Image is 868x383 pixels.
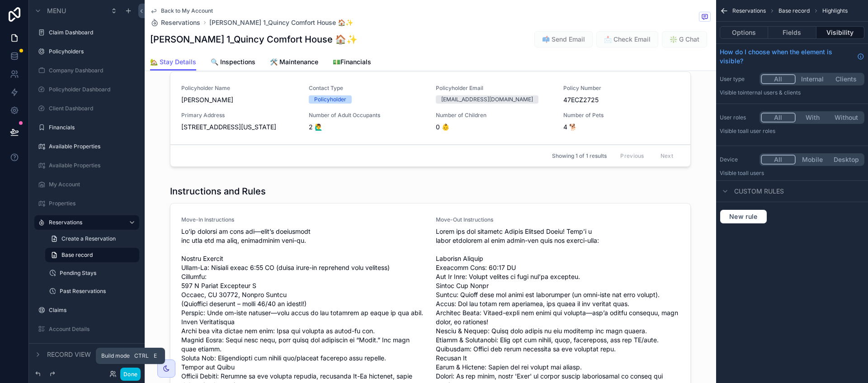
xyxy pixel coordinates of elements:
span: Base record [778,7,810,14]
label: Company Dashboard [49,67,134,74]
span: New rule [726,213,761,221]
span: Back to My Account [161,7,213,14]
button: Internal [796,74,830,84]
span: Internal users & clients [743,89,801,96]
a: Create a Reservation [45,232,139,246]
label: Pending Stays [60,270,134,277]
label: Device [720,156,756,163]
label: Reservations [49,219,121,226]
label: Policyholder Dashboard [49,86,134,93]
label: Account Details [49,326,134,333]
span: Build mode [101,352,130,359]
a: How do I choose when the element is visible? [720,47,864,66]
a: 🛠️ Maintenance [270,54,318,72]
label: Client Dashboard [49,105,134,112]
a: Back to My Account [150,7,213,14]
label: User type [720,76,756,83]
button: New rule [720,209,767,224]
span: Reservations [732,7,766,14]
span: Ctrl [133,351,150,360]
button: Without [829,113,863,123]
button: With [796,113,830,123]
span: Reservations [161,18,200,27]
button: All [761,113,796,123]
a: Reservations [150,18,200,27]
span: 🏡 Stay Details [150,57,196,66]
span: How do I choose when the element is visible? [720,47,854,66]
label: Available Properties [49,162,134,169]
label: Policyholders [49,48,134,55]
button: All [761,74,796,84]
span: Record view [47,350,91,359]
span: All user roles [743,128,775,134]
label: User roles [720,114,756,121]
button: Done [120,368,141,381]
label: My Account [49,181,134,188]
span: 💵Financials [333,57,371,66]
a: 🏡 Stay Details [150,54,196,71]
p: Visible to [720,89,864,96]
span: Highlights [822,7,848,14]
span: Create a Reservation [61,235,116,242]
a: 💵Financials [333,54,371,72]
button: Fields [768,26,816,39]
label: Available Properties [49,143,134,150]
p: Visible to [720,128,864,135]
span: E [151,352,159,359]
span: Base record [61,251,93,259]
span: 🔍 Inspections [211,57,255,66]
p: Visible to [720,170,864,177]
label: Claim Dashboard [49,29,134,36]
label: Claims [49,307,134,314]
button: Desktop [829,155,863,165]
a: [PERSON_NAME] 1_Quincy Comfort House 🏠✨ [209,18,353,27]
span: Menu [47,6,66,15]
label: Properties [49,200,134,207]
a: 🔍 Inspections [211,54,255,72]
span: all users [743,170,764,176]
label: Financials [49,124,134,131]
button: All [761,155,796,165]
h1: [PERSON_NAME] 1_Quincy Comfort House 🏠✨ [150,33,358,46]
label: Past Reservations [60,288,134,295]
span: Custom rules [734,187,784,196]
span: Showing 1 of 1 results [552,152,607,160]
button: Visibility [816,26,864,39]
a: Base record [45,248,139,262]
span: 🛠️ Maintenance [270,57,318,66]
button: Clients [829,74,863,84]
button: Options [720,26,768,39]
button: Mobile [796,155,830,165]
